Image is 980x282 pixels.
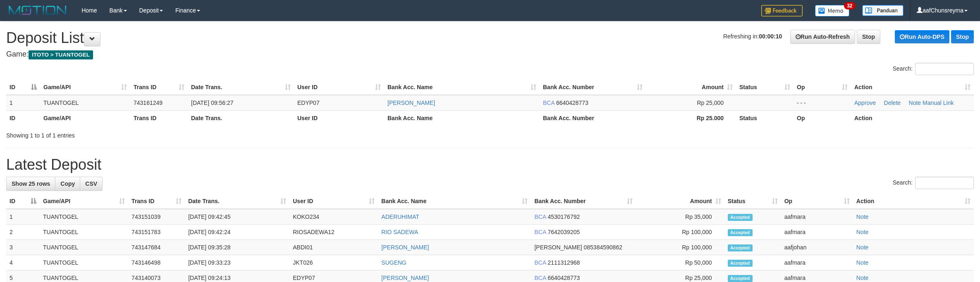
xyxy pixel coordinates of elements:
[728,214,753,221] span: Accepted
[543,100,555,106] span: BCA
[6,95,40,111] td: 1
[6,225,40,240] td: 2
[40,80,130,95] th: Game/API: activate to sort column ascending
[534,275,546,281] span: BCA
[856,213,869,220] a: Note
[6,4,69,17] img: MOTION_logo.png
[761,5,803,17] img: Feedback.jpg
[534,259,546,266] span: BCA
[646,110,736,126] th: Rp 25.000
[185,225,289,240] td: [DATE] 09:42:24
[853,194,974,209] th: Action: activate to sort column ascending
[128,209,185,225] td: 743151039
[40,110,130,126] th: Game/API
[856,244,869,251] a: Note
[636,240,724,255] td: Rp 100,000
[289,209,378,225] td: KOKO234
[6,177,55,191] a: Show 25 rows
[85,180,97,187] span: CSV
[130,110,188,126] th: Trans ID
[646,80,736,95] th: Amount: activate to sort column ascending
[723,33,782,40] span: Refreshing in:
[80,177,103,191] a: CSV
[384,80,540,95] th: Bank Acc. Name: activate to sort column ascending
[728,244,753,251] span: Accepted
[534,229,546,235] span: BCA
[547,259,580,266] span: Copy 2111312968 to clipboard
[40,194,128,209] th: Game/API: activate to sort column ascending
[128,194,185,209] th: Trans ID: activate to sort column ascending
[378,194,531,209] th: Bank Acc. Name: activate to sort column ascending
[40,209,128,225] td: TUANTOGEL
[724,194,781,209] th: Status: activate to sort column ascending
[547,213,580,220] span: Copy 4530176792 to clipboard
[40,255,128,270] td: TUANTOGEL
[584,244,622,251] span: Copy 085384590862 to clipboard
[781,225,853,240] td: aafmara
[636,225,724,240] td: Rp 100,000
[128,225,185,240] td: 743151783
[862,5,904,16] img: panduan.png
[6,80,40,95] th: ID: activate to sort column descending
[815,5,850,17] img: Button%20Memo.svg
[381,213,419,220] a: ADERUHIMAT
[185,240,289,255] td: [DATE] 09:35:28
[781,209,853,225] td: aafmara
[794,110,851,126] th: Op
[736,110,794,126] th: Status
[289,194,378,209] th: User ID: activate to sort column ascending
[540,110,646,126] th: Bank Acc. Number
[636,209,724,225] td: Rp 35,000
[781,194,853,209] th: Op: activate to sort column ascending
[893,63,974,75] label: Search:
[40,225,128,240] td: TUANTOGEL
[6,110,40,126] th: ID
[387,100,435,106] a: [PERSON_NAME]
[790,30,855,44] a: Run Auto-Refresh
[188,80,294,95] th: Date Trans.: activate to sort column ascending
[6,30,974,46] h1: Deposit List
[556,100,588,106] span: Copy 6640428773 to clipboard
[856,259,869,266] a: Note
[29,50,93,59] span: ITOTO > TUANTOGEL
[540,80,646,95] th: Bank Acc. Number: activate to sort column ascending
[6,209,40,225] td: 1
[759,33,782,40] strong: 00:00:10
[697,100,724,106] span: Rp 25,000
[294,110,384,126] th: User ID
[951,30,974,43] a: Stop
[381,229,418,235] a: RIO SADEWA
[12,180,50,187] span: Show 25 rows
[923,100,954,106] a: Manual Link
[636,194,724,209] th: Amount: activate to sort column ascending
[294,80,384,95] th: User ID: activate to sort column ascending
[384,110,540,126] th: Bank Acc. Name
[794,80,851,95] th: Op: activate to sort column ascending
[636,255,724,270] td: Rp 50,000
[297,100,320,106] span: EDYP07
[185,194,289,209] th: Date Trans.: activate to sort column ascending
[134,100,163,106] span: 743161249
[289,240,378,255] td: ABDI01
[289,255,378,270] td: JKT026
[728,260,753,267] span: Accepted
[915,63,974,75] input: Search:
[381,275,429,281] a: [PERSON_NAME]
[188,110,294,126] th: Date Trans.
[884,100,901,106] a: Delete
[6,50,974,59] h4: Game:
[895,30,949,43] a: Run Auto-DPS
[128,255,185,270] td: 743146498
[381,244,429,251] a: [PERSON_NAME]
[130,80,188,95] th: Trans ID: activate to sort column ascending
[381,259,406,266] a: SUGENG
[728,229,753,236] span: Accepted
[794,95,851,111] td: - - -
[893,177,974,189] label: Search:
[55,177,80,191] a: Copy
[60,180,75,187] span: Copy
[856,275,869,281] a: Note
[6,194,40,209] th: ID: activate to sort column descending
[185,209,289,225] td: [DATE] 09:42:45
[844,2,855,9] span: 32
